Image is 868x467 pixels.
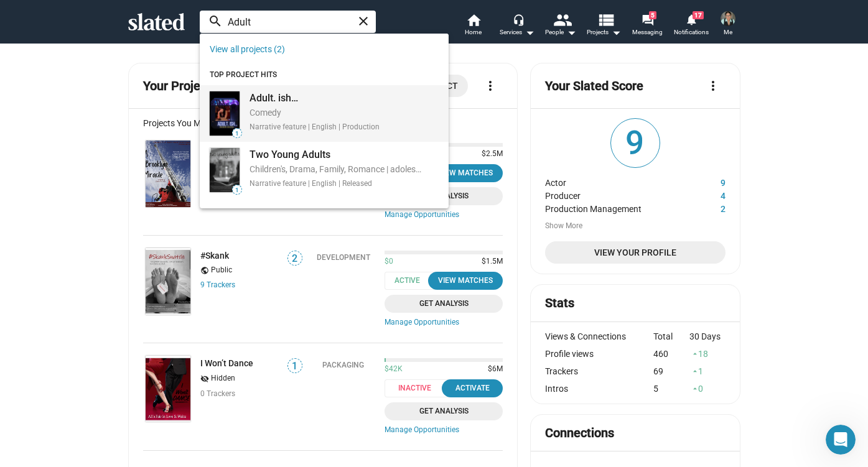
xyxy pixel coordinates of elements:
[545,188,678,201] dt: Producer
[539,12,582,40] button: People
[545,425,614,442] mat-card-title: Connections
[428,272,503,290] button: View Matches
[609,25,623,40] mat-icon: arrow_drop_down
[545,25,576,40] div: People
[689,331,726,341] div: 30 Days
[679,175,726,188] dd: 9
[713,9,743,41] button: Toni D'AntonioMe
[691,384,699,393] mat-icon: arrow_drop_up
[317,253,370,262] div: Development
[385,210,503,220] a: Manage Opportunities
[452,12,495,40] a: Home
[691,367,699,376] mat-icon: arrow_drop_up
[611,119,660,167] span: 9
[483,78,498,93] mat-icon: more_vert
[449,382,495,395] div: Activate
[545,221,582,231] button: Show More
[288,252,302,265] span: 2
[513,14,524,25] mat-icon: headset_mic
[693,11,704,19] span: 17
[721,11,735,26] img: Toni D'Antonio
[385,379,451,397] span: Inactive
[465,25,482,40] span: Home
[626,12,670,40] a: 5Messaging
[143,118,503,128] div: Projects You Manage
[653,349,689,359] div: 460
[679,188,726,201] dd: 4
[483,364,503,374] span: $6M
[642,14,653,25] mat-icon: forum
[250,91,380,104] div: Adult. ish…
[385,272,437,290] span: Active
[477,149,503,159] span: $2.5M
[582,12,626,40] button: Projects
[210,44,285,54] a: View all projects (2)
[689,349,726,359] div: 18
[288,360,302,372] span: 1
[436,167,496,180] div: View Matches
[385,402,503,420] a: Get Analysis
[233,187,241,194] span: 1
[653,384,689,394] div: 5
[143,138,193,210] a: A Brooklyn Miracle
[143,353,193,425] a: I Won’t Dance
[392,405,495,418] span: Get Analysis
[385,318,503,328] a: Manage Opportunities
[436,274,496,287] div: View Matches
[385,425,503,435] a: Manage Opportunities
[250,164,424,177] div: Children's, Drama, Family, Romance | adolescence/tween
[679,201,726,214] dd: 2
[706,78,721,93] mat-icon: more_vert
[143,246,193,317] a: #Skank
[545,366,653,376] div: Trackers
[500,25,534,40] div: Services
[545,175,678,188] dt: Actor
[250,107,380,120] div: Comedy
[211,374,235,384] span: Hidden
[233,130,241,137] span: 1
[674,25,709,40] span: Notifications
[545,201,678,214] dt: Production Management
[200,358,253,368] a: I Won’t Dance
[392,297,495,310] span: Get Analysis
[146,356,190,422] img: I Won’t Dance
[200,389,235,398] span: 0 Trackers
[553,11,571,29] mat-icon: people
[211,266,232,275] span: Public
[522,25,537,40] mat-icon: arrow_drop_down
[649,11,656,19] span: 5
[466,12,481,27] mat-icon: home
[545,241,725,264] a: View Your Profile
[555,241,715,264] span: View Your Profile
[653,331,689,341] div: Total
[724,25,732,40] span: Me
[200,251,229,261] a: #Skank
[200,65,449,85] div: TOP PROJECT HITS
[826,425,856,455] iframe: Intercom live chat
[545,384,653,394] div: Intros
[250,179,424,189] div: Narrative feature | English | Released
[200,373,209,385] mat-icon: visibility_off
[545,78,643,95] mat-card-title: Your Slated Score
[385,364,403,374] span: $42K
[545,331,653,341] div: Views & Connections
[385,295,503,313] a: Get Analysis
[495,12,539,40] button: Services
[210,91,240,136] img: Adult. ish…
[146,141,190,207] img: A Brooklyn Miracle
[200,280,235,289] a: 9 Trackers
[210,148,240,192] img: Two Young Adults
[442,379,503,397] button: Activate
[250,148,424,161] div: Two Young Adults
[428,164,503,182] button: View Matches
[477,257,503,267] span: $1.5M
[632,25,663,40] span: Messaging
[356,14,371,29] mat-icon: close
[146,248,190,315] img: #Skank
[689,384,726,394] div: 0
[596,11,614,29] mat-icon: view_list
[143,78,217,95] mat-card-title: Your Projects
[545,295,574,312] mat-card-title: Stats
[200,11,376,33] input: Search people and projects
[653,366,689,376] div: 69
